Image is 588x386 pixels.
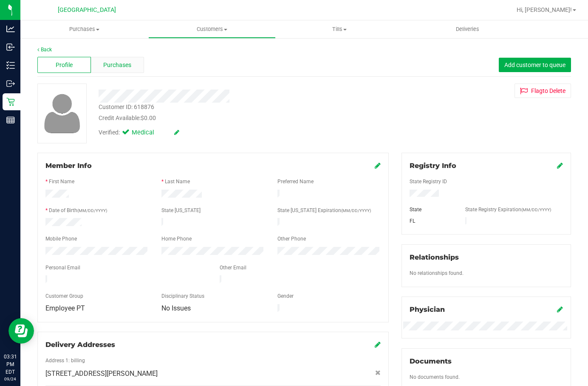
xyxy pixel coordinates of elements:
a: Deliveries [404,20,531,38]
span: Deliveries [444,25,491,33]
inline-svg: Reports [6,116,15,124]
span: (MM/DD/YYYY) [521,207,551,212]
span: Relationships [410,253,459,261]
a: Back [37,47,52,53]
span: Employee PT [45,304,85,312]
inline-svg: Retail [6,98,15,106]
a: Purchases [20,20,148,38]
label: First Name [49,178,74,185]
label: State Registry Expiration [465,206,551,213]
span: No Issues [161,304,191,312]
a: Tills [276,20,404,38]
label: State [US_STATE] Expiration [277,207,371,214]
p: 09/24 [4,376,17,382]
label: State Registry ID [410,178,447,185]
label: Customer Group [45,292,83,300]
span: $0.00 [141,115,156,121]
p: 03:31 PM EDT [4,353,17,376]
span: (MM/DD/YYYY) [77,208,107,213]
span: Documents [410,357,452,365]
label: Address 1: billing [45,357,85,364]
div: State [403,206,458,213]
label: Other Phone [277,235,306,243]
span: Member Info [45,162,92,170]
div: FL [403,217,458,225]
span: Medical [132,128,166,137]
img: user-icon.png [40,92,85,135]
span: No documents found. [410,374,460,380]
inline-svg: Analytics [6,25,15,33]
span: (MM/DD/YYYY) [341,208,371,213]
span: Add customer to queue [504,62,565,68]
label: Personal Email [45,264,80,271]
span: Profile [56,61,73,70]
button: Add customer to queue [499,58,571,72]
label: State [US_STATE] [161,207,201,214]
a: Customers [148,20,276,38]
span: [STREET_ADDRESS][PERSON_NAME] [45,369,158,379]
label: Last Name [165,178,190,185]
label: Date of Birth [49,207,107,214]
iframe: Resource center [8,318,34,344]
span: Hi, [PERSON_NAME]! [517,6,572,13]
span: Registry Info [410,162,456,170]
label: No relationships found. [410,269,464,277]
span: Physician [410,305,445,313]
div: Credit Available: [99,114,359,123]
inline-svg: Inbound [6,43,15,51]
span: Delivery Addresses [45,341,115,349]
button: Flagto Delete [514,84,571,98]
span: Purchases [20,25,148,33]
label: Home Phone [161,235,192,243]
span: [GEOGRAPHIC_DATA] [58,6,116,14]
inline-svg: Inventory [6,61,15,70]
label: Gender [277,292,294,300]
label: Other Email [220,264,246,271]
span: Purchases [103,61,131,70]
label: Mobile Phone [45,235,77,243]
label: Disciplinary Status [161,292,204,300]
span: Tills [276,25,403,33]
div: Customer ID: 618876 [99,103,154,112]
span: Customers [149,25,276,33]
label: Preferred Name [277,178,314,185]
div: Verified: [99,128,179,137]
inline-svg: Outbound [6,79,15,88]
